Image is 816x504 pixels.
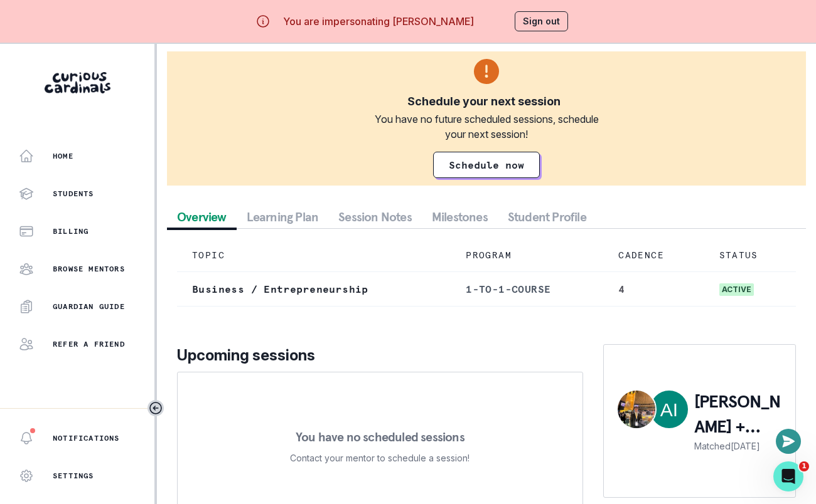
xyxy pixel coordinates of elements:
td: CADENCE [603,239,704,272]
p: You are impersonating [PERSON_NAME] [283,14,474,29]
p: [PERSON_NAME] + [PERSON_NAME] [694,389,783,439]
p: Contact your mentor to schedule a session! [290,451,470,466]
td: PROGRAM [451,239,603,272]
p: Home [53,151,73,161]
td: 4 [603,272,704,307]
div: Schedule your next session [407,94,561,109]
p: Guardian Guide [53,302,125,312]
span: 1 [799,461,809,471]
p: Matched [DATE] [694,439,783,453]
button: Learning Plan [237,206,329,228]
div: You have no future scheduled sessions, schedule your next session! [366,112,607,142]
iframe: Intercom live chat [773,461,803,491]
button: Session Notes [328,206,422,228]
button: Student Profile [498,206,596,228]
a: Schedule now [433,152,540,178]
img: Daniel Heiman [618,391,655,428]
span: active [719,283,754,296]
button: Open or close messaging widget [776,429,801,454]
p: Notifications [53,433,120,443]
td: STATUS [704,239,797,272]
img: Asher Isaacs [650,391,688,428]
td: 1-to-1-course [451,272,603,307]
td: Business / Entrepreneurship [177,272,451,307]
button: Milestones [422,206,498,228]
p: Students [53,189,94,199]
p: Refer a friend [53,339,125,349]
td: TOPIC [177,239,451,272]
p: Browse Mentors [53,264,125,274]
p: You have no scheduled sessions [296,431,464,443]
p: Billing [53,226,89,236]
button: Sign out [515,11,568,31]
img: Curious Cardinals Logo [45,72,110,93]
button: Toggle sidebar [148,400,164,416]
p: Upcoming sessions [177,344,583,367]
p: Settings [53,471,94,481]
button: Overview [167,206,237,228]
